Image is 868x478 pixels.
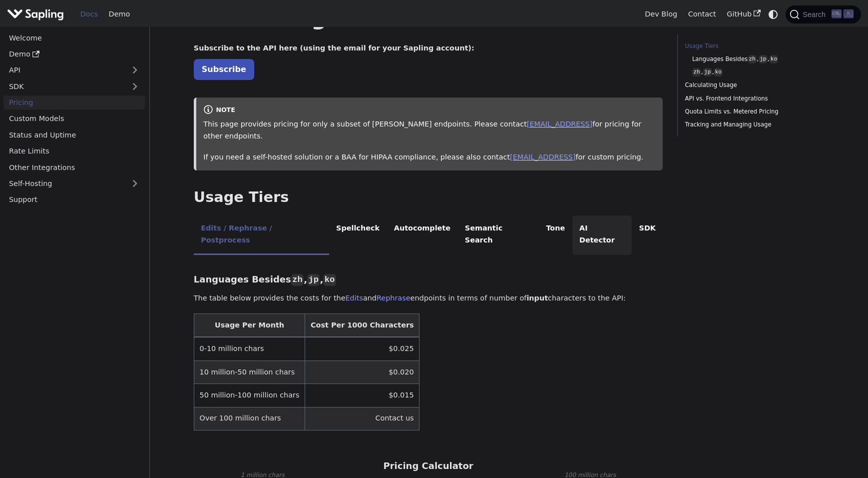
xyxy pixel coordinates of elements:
[329,215,387,255] li: Spellcheck
[194,407,305,430] td: Over 100 million chars
[692,67,817,77] a: zh,jp,ko
[526,294,548,302] strong: input
[194,59,254,79] a: Subscribe
[685,94,821,103] a: API vs. Frontend Integrations
[387,215,457,255] li: Autocomplete
[125,79,145,93] button: Expand sidebar category 'SDK'
[305,384,420,407] td: $0.015
[539,215,572,255] li: Tone
[203,118,656,142] p: This page provides pricing for only a subset of [PERSON_NAME] endpoints. Please contact for prici...
[527,120,592,128] a: [EMAIL_ADDRESS]
[800,10,832,18] span: Search
[3,95,145,110] a: Pricing
[3,111,145,126] a: Custom Models
[194,337,305,360] td: 0-10 million chars
[685,107,821,116] a: Quota Limits vs. Metered Pricing
[307,274,320,286] code: jp
[3,144,145,158] a: Rate Limits
[194,215,329,255] li: Edits / Rephrase / Postprocess
[457,215,539,255] li: Semantic Search
[194,360,305,383] td: 10 million-50 million chars
[3,47,145,61] a: Demo
[3,127,145,142] a: Status and Uptime
[194,44,474,52] strong: Subscribe to the API here (using the email for your Sapling account):
[7,7,67,21] a: Sapling.ai
[125,63,145,77] button: Expand sidebar category 'API'
[748,55,757,63] code: zh
[685,80,821,90] a: Calculating Usage
[305,337,420,360] td: $0.025
[194,384,305,407] td: 50 million-100 million chars
[203,104,656,116] div: note
[377,294,411,302] a: Rephrase
[3,63,125,77] a: API
[7,7,64,21] img: Sapling.ai
[703,68,712,76] code: jp
[305,314,420,337] th: Cost Per 1000 Characters
[692,68,701,76] code: zh
[75,6,103,22] a: Docs
[305,360,420,383] td: $0.020
[194,292,663,304] p: The table below provides the costs for the and endpoints in terms of number of characters to the ...
[714,68,723,76] code: ko
[203,151,656,163] p: If you need a self-hosted solution or a BAA for HIPAA compliance, please also contact for custom ...
[3,30,145,45] a: Welcome
[194,274,663,285] h3: Languages Besides , ,
[3,160,145,174] a: Other Integrations
[103,6,135,22] a: Demo
[766,7,781,21] button: Switch between dark and light mode (currently system mode)
[685,41,821,51] a: Usage Tiers
[323,274,336,286] code: ko
[194,314,305,337] th: Usage Per Month
[3,192,145,207] a: Support
[685,120,821,129] a: Tracking and Managing Usage
[3,79,125,93] a: SDK
[346,294,363,302] a: Edits
[194,188,663,206] h2: Usage Tiers
[639,6,682,22] a: Dev Blog
[305,407,420,430] td: Contact us
[510,153,575,161] a: [EMAIL_ADDRESS]
[291,274,304,286] code: zh
[759,55,768,63] code: jp
[844,9,854,18] kbd: K
[3,176,145,191] a: Self-Hosting
[632,215,663,255] li: SDK
[786,5,861,23] button: Search (Ctrl+K)
[692,54,817,64] a: Languages Besideszh,jp,ko
[769,55,778,63] code: ko
[383,460,473,472] h3: Pricing Calculator
[721,6,766,22] a: GitHub
[572,215,632,255] li: AI Detector
[683,6,722,22] a: Contact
